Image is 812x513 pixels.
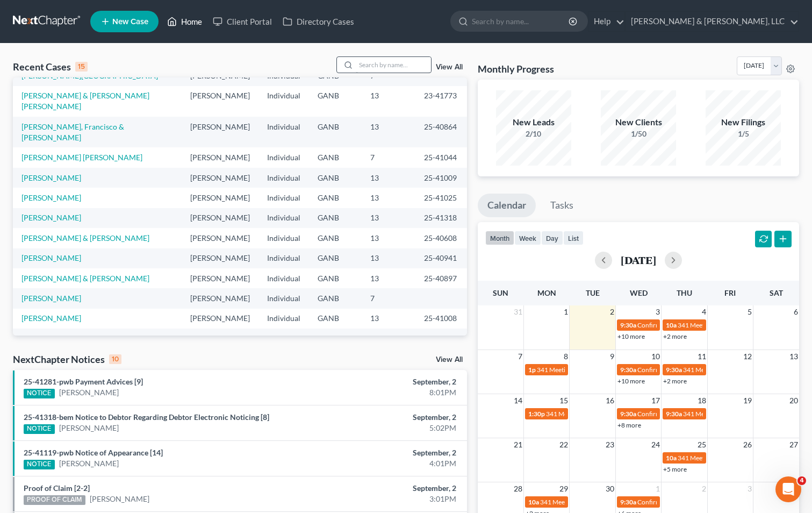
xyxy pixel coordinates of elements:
[436,356,463,364] a: View All
[13,353,121,366] div: NextChapter Notices
[706,129,781,139] div: 1/5
[362,309,415,329] td: 13
[415,208,467,228] td: 25-41318
[696,394,707,407] span: 18
[701,482,707,495] span: 2
[472,11,570,31] input: Search by name...
[620,366,636,374] span: 9:30a
[309,86,362,117] td: GANB
[59,387,119,398] a: [PERSON_NAME]
[655,482,661,495] span: 1
[513,394,523,407] span: 14
[24,495,85,505] div: PROOF OF CLAIM
[415,268,467,288] td: 25-40897
[258,309,309,329] td: Individual
[626,12,799,31] a: [PERSON_NAME] & [PERSON_NAME], LLC
[724,288,736,297] span: Fri
[514,231,541,245] button: week
[630,288,648,297] span: Wed
[666,410,682,418] span: 9:30a
[746,305,753,318] span: 5
[793,305,799,318] span: 6
[493,288,508,297] span: Sun
[742,394,753,407] span: 19
[182,208,258,228] td: [PERSON_NAME]
[701,305,707,318] span: 4
[24,424,55,434] div: NOTICE
[21,91,149,111] a: [PERSON_NAME] & [PERSON_NAME] [PERSON_NAME]
[362,117,415,147] td: 13
[182,248,258,268] td: [PERSON_NAME]
[788,350,799,363] span: 13
[182,117,258,147] td: [PERSON_NAME]
[678,454,774,462] span: 341 Meeting for [PERSON_NAME]
[478,62,554,75] h3: Monthly Progress
[617,332,645,340] a: +10 more
[605,438,615,451] span: 23
[362,188,415,208] td: 13
[90,494,149,504] a: [PERSON_NAME]
[258,329,309,348] td: Individual
[21,122,124,142] a: [PERSON_NAME], Francisco & [PERSON_NAME]
[21,334,81,343] a: [PERSON_NAME]
[59,423,119,433] a: [PERSON_NAME]
[24,483,90,493] a: Proof of Claim [2-2]
[309,248,362,268] td: GANB
[258,147,309,167] td: Individual
[663,465,687,473] a: +5 more
[513,482,523,495] span: 28
[609,305,615,318] span: 2
[182,288,258,308] td: [PERSON_NAME]
[59,458,119,469] a: [PERSON_NAME]
[24,448,163,457] a: 25-41119-pwb Notice of Appearance [14]
[696,350,707,363] span: 11
[309,329,362,348] td: GANB
[21,193,81,202] a: [PERSON_NAME]
[650,438,661,451] span: 24
[362,147,415,167] td: 7
[309,228,362,248] td: GANB
[537,366,634,374] span: 341 Meeting for [PERSON_NAME]
[258,288,309,308] td: Individual
[415,86,467,117] td: 23-41773
[620,410,636,418] span: 9:30a
[788,394,799,407] span: 20
[540,498,637,506] span: 341 Meeting for [PERSON_NAME]
[182,228,258,248] td: [PERSON_NAME]
[528,498,539,506] span: 10a
[677,288,692,297] span: Thu
[109,354,121,364] div: 10
[617,377,645,385] a: +10 more
[319,387,456,398] div: 8:01PM
[742,350,753,363] span: 12
[258,268,309,288] td: Individual
[182,86,258,117] td: [PERSON_NAME]
[309,117,362,147] td: GANB
[309,168,362,188] td: GANB
[415,147,467,167] td: 25-41044
[605,394,615,407] span: 16
[683,366,780,374] span: 341 Meeting for [PERSON_NAME]
[182,329,258,348] td: [PERSON_NAME]
[666,321,677,329] span: 10a
[563,350,569,363] span: 8
[513,305,523,318] span: 31
[258,248,309,268] td: Individual
[663,332,687,340] a: +2 more
[362,228,415,248] td: 13
[650,394,661,407] span: 17
[309,208,362,228] td: GANB
[258,188,309,208] td: Individual
[620,498,636,506] span: 9:30a
[182,268,258,288] td: [PERSON_NAME]
[162,12,207,31] a: Home
[182,309,258,329] td: [PERSON_NAME]
[496,116,571,129] div: New Leads
[319,458,456,469] div: 4:01PM
[21,274,149,283] a: [PERSON_NAME] & [PERSON_NAME]
[21,153,142,162] a: [PERSON_NAME] [PERSON_NAME]
[605,482,615,495] span: 30
[558,394,569,407] span: 15
[21,233,149,243] a: [PERSON_NAME] & [PERSON_NAME]
[621,254,656,266] h2: [DATE]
